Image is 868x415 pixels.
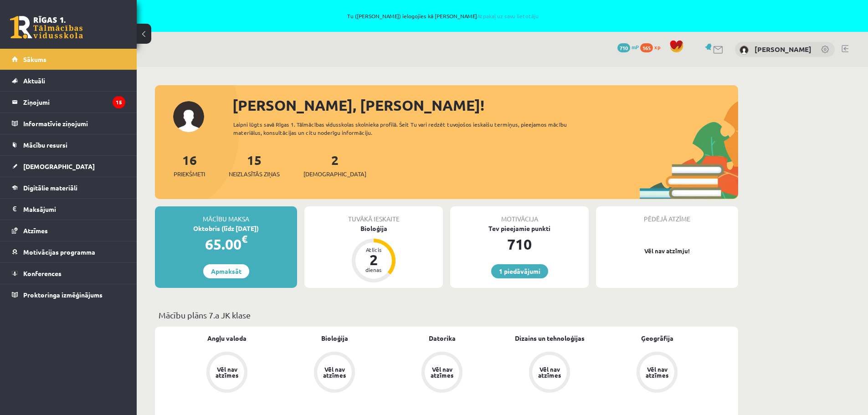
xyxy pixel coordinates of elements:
a: Vēl nav atzīmes [603,352,711,395]
a: Dizains un tehnoloģijas [515,333,585,343]
a: Sākums [12,49,125,70]
span: Atzīmes [23,226,48,235]
p: Vēl nav atzīmju! [601,246,734,256]
div: Pēdējā atzīme [596,206,738,224]
span: mP [632,43,639,51]
a: Bioloģija [321,333,348,343]
div: [PERSON_NAME], [PERSON_NAME]! [232,94,738,116]
span: Motivācijas programma [23,248,95,256]
a: 165 xp [640,43,665,51]
span: Mācību resursi [23,141,67,149]
div: 65.00 [155,233,297,255]
div: Vēl nav atzīmes [429,366,455,378]
a: Motivācijas programma [12,241,125,262]
a: Vēl nav atzīmes [496,352,603,395]
div: Vēl nav atzīmes [537,366,562,378]
img: Kristofers Vasiļjevs [740,46,749,55]
span: [DEMOGRAPHIC_DATA] [303,169,366,179]
div: Mācību maksa [155,206,297,224]
a: 1 piedāvājumi [491,264,548,278]
span: € [241,232,247,246]
div: 2 [360,252,387,267]
a: Konferences [12,263,125,284]
a: Datorika [429,333,456,343]
div: Tev pieejamie punkti [450,224,589,233]
div: Laipni lūgts savā Rīgas 1. Tālmācības vidusskolas skolnieka profilā. Šeit Tu vari redzēt tuvojošo... [233,120,583,137]
div: dienas [360,267,387,272]
a: Aktuāli [12,70,125,91]
span: Tu ([PERSON_NAME]) ielogojies kā [PERSON_NAME] [105,13,781,19]
span: 165 [640,43,653,52]
a: Proktoringa izmēģinājums [12,284,125,305]
a: Bioloģija Atlicis 2 dienas [304,224,443,284]
a: 16Priekšmeti [174,152,205,179]
a: Apmaksāt [203,264,249,278]
a: 15Neizlasītās ziņas [229,152,280,179]
legend: Maksājumi [23,199,125,220]
div: Vēl nav atzīmes [322,366,347,378]
a: Ziņojumi15 [12,92,125,113]
span: Digitālie materiāli [23,184,77,192]
a: Mācību resursi [12,134,125,155]
span: Sākums [23,55,46,63]
span: xp [654,43,660,51]
div: Vēl nav atzīmes [214,366,240,378]
span: Aktuāli [23,77,45,85]
a: Ģeogrāfija [641,333,673,343]
a: Angļu valoda [207,333,247,343]
legend: Ziņojumi [23,92,125,113]
a: Atpakaļ uz savu lietotāju [477,12,539,20]
a: [DEMOGRAPHIC_DATA] [12,156,125,177]
div: Oktobris (līdz [DATE]) [155,224,297,233]
div: Motivācija [450,206,589,224]
span: Proktoringa izmēģinājums [23,291,103,299]
a: Rīgas 1. Tālmācības vidusskola [10,16,83,39]
a: Digitālie materiāli [12,177,125,198]
div: Atlicis [360,247,387,252]
span: [DEMOGRAPHIC_DATA] [23,162,95,170]
span: 710 [617,43,630,52]
div: Tuvākā ieskaite [304,206,443,224]
a: Vēl nav atzīmes [281,352,388,395]
a: [PERSON_NAME] [755,45,812,54]
a: 2[DEMOGRAPHIC_DATA] [303,152,366,179]
a: Atzīmes [12,220,125,241]
div: 710 [450,233,589,255]
legend: Informatīvie ziņojumi [23,113,125,134]
a: Informatīvie ziņojumi [12,113,125,134]
a: Vēl nav atzīmes [388,352,496,395]
span: Konferences [23,269,62,277]
a: Vēl nav atzīmes [173,352,281,395]
a: Maksājumi [12,199,125,220]
span: Priekšmeti [174,169,205,179]
div: Vēl nav atzīmes [644,366,670,378]
i: 15 [113,96,125,108]
a: 710 mP [617,43,639,51]
span: Neizlasītās ziņas [229,169,280,179]
p: Mācību plāns 7.a JK klase [159,309,734,321]
div: Bioloģija [304,224,443,233]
